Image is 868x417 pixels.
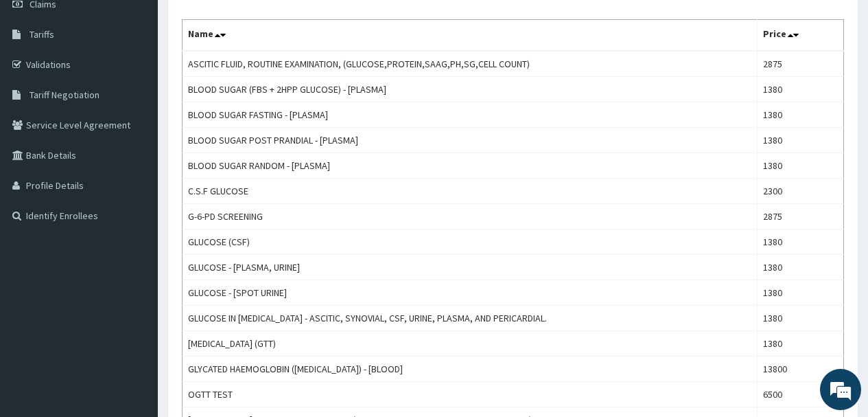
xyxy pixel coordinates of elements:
[183,229,758,255] td: GLUCOSE (CSF)
[183,77,758,102] td: BLOOD SUGAR (FBS + 2HPP GLUCOSE) - [PLASMA]
[80,122,189,261] span: We're online!
[183,179,758,204] td: C.S.F GLUCOSE
[183,153,758,179] td: BLOOD SUGAR RANDOM - [PLASMA]
[183,357,758,382] td: GLYCATED HAEMOGLOBIN ([MEDICAL_DATA]) - [BLOOD]
[30,28,54,41] span: Tariffs
[758,204,844,229] td: 2875
[183,331,758,357] td: [MEDICAL_DATA] (GTT)
[25,69,56,103] img: d_794563401_company_1708531726252_794563401
[183,51,758,77] td: ASCITIC FLUID, ROUTINE EXAMINATION, (GLUCOSE,PROTEIN,SAAG,PH,SG,CELL COUNT)
[758,280,844,306] td: 1380
[758,179,844,204] td: 2300
[183,20,758,52] th: Name
[183,128,758,153] td: BLOOD SUGAR POST PRANDIAL - [PLASMA]
[758,331,844,357] td: 1380
[183,102,758,128] td: BLOOD SUGAR FASTING - [PLASMA]
[758,20,844,52] th: Price
[30,89,99,101] span: Tariff Negotiation
[183,382,758,407] td: OGTT TEST
[758,357,844,382] td: 13800
[758,128,844,153] td: 1380
[758,51,844,77] td: 2875
[225,7,258,40] div: Minimize live chat window
[758,77,844,102] td: 1380
[758,153,844,179] td: 1380
[758,255,844,280] td: 1380
[183,306,758,331] td: GLUCOSE IN [MEDICAL_DATA] - ASCITIC, SYNOVIAL, CSF, URINE, PLASMA, AND PERICARDIAL.
[758,229,844,255] td: 1380
[758,102,844,128] td: 1380
[71,77,231,95] div: Chat with us now
[758,306,844,331] td: 1380
[758,382,844,407] td: 6500
[183,280,758,306] td: GLUCOSE - [SPOT URINE]
[183,204,758,229] td: G-6-PD SCREENING
[7,274,261,322] textarea: Type your message and hit 'Enter'
[183,255,758,280] td: GLUCOSE - [PLASMA, URINE]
